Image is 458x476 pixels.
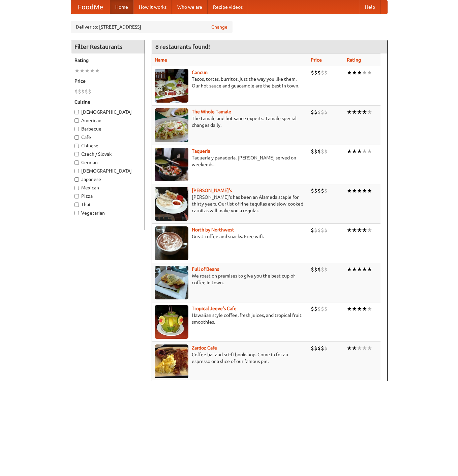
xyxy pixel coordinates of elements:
[192,148,210,154] a: Taqueria
[321,148,324,155] li: $
[311,148,314,155] li: $
[311,305,314,313] li: $
[347,305,352,313] li: ★
[362,187,367,194] li: ★
[314,148,317,155] li: $
[352,344,357,352] li: ★
[155,194,305,214] p: [PERSON_NAME]'s has been an Alameda staple for thirty years. Our list of fine tequilas and slow-c...
[321,266,324,273] li: $
[192,227,234,232] a: North by Northwest
[90,67,95,74] li: ★
[192,188,232,193] a: [PERSON_NAME]'s
[133,0,172,14] a: How it works
[367,187,372,194] li: ★
[155,344,188,378] img: zardoz.jpg
[357,305,362,313] li: ★
[352,69,357,76] li: ★
[110,0,133,14] a: Home
[88,88,91,95] li: $
[347,226,352,234] li: ★
[95,67,100,74] li: ★
[324,344,328,352] li: $
[311,187,314,194] li: $
[74,135,79,140] input: Cafe
[155,305,188,339] img: jeeves.jpg
[311,266,314,273] li: $
[85,67,90,74] li: ★
[74,210,141,216] label: Vegetarian
[357,344,362,352] li: ★
[317,148,321,155] li: $
[324,187,328,194] li: $
[321,187,324,194] li: $
[81,88,85,95] li: $
[317,305,321,313] li: $
[85,88,88,95] li: $
[314,187,317,194] li: $
[347,148,352,155] li: ★
[74,160,79,165] input: German
[321,305,324,313] li: $
[311,344,314,352] li: $
[367,69,372,76] li: ★
[321,69,324,76] li: $
[314,226,317,234] li: $
[311,69,314,76] li: $
[192,306,237,311] b: Tropical Jeeve's Cafe
[74,159,141,166] label: German
[192,266,219,272] b: Full of Beans
[324,69,328,76] li: $
[311,108,314,116] li: $
[192,109,231,114] b: The Whole Tamale
[155,233,305,240] p: Great coffee and snacks. Free wifi.
[155,108,188,142] img: wholetamale.jpg
[74,88,78,95] li: $
[360,0,380,14] a: Help
[314,69,317,76] li: $
[74,142,141,149] label: Chinese
[324,305,328,313] li: $
[71,40,145,53] h4: Filter Restaurants
[321,108,324,116] li: $
[211,24,227,30] a: Change
[155,115,305,129] p: The tamale and hot sauce experts. Tamale special changes daily.
[155,187,188,221] img: pedros.jpg
[314,266,317,273] li: $
[192,70,208,75] b: Cancun
[71,0,110,14] a: FoodMe
[317,108,321,116] li: $
[311,57,322,63] a: Price
[74,144,79,148] input: Chinese
[367,148,372,155] li: ★
[357,148,362,155] li: ★
[321,226,324,234] li: $
[74,194,79,198] input: Pizza
[324,148,328,155] li: $
[357,108,362,116] li: ★
[347,57,361,63] a: Rating
[71,21,233,33] div: Deliver to: [STREET_ADDRESS]
[74,201,141,208] label: Thai
[321,344,324,352] li: $
[357,69,362,76] li: ★
[347,187,352,194] li: ★
[155,148,188,181] img: taqueria.jpg
[352,305,357,313] li: ★
[367,266,372,273] li: ★
[317,344,321,352] li: $
[352,108,357,116] li: ★
[352,226,357,234] li: ★
[172,0,208,14] a: Who we are
[357,187,362,194] li: ★
[74,117,141,124] label: American
[192,345,217,351] a: Zardoz Cafe
[155,154,305,168] p: Taqueria y panaderia. [PERSON_NAME] served on weekends.
[362,69,367,76] li: ★
[74,184,141,191] label: Mexican
[74,110,79,114] input: [DEMOGRAPHIC_DATA]
[347,69,352,76] li: ★
[352,266,357,273] li: ★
